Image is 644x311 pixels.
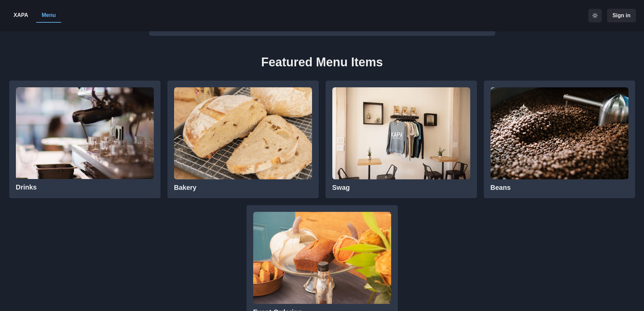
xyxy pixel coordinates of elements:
div: Swag [326,81,477,199]
img: Esspresso machine [16,87,154,179]
p: XAPA [14,11,28,19]
h2: Drinks [16,179,154,191]
button: Sign in [607,9,636,22]
h2: Swag [332,179,470,192]
div: Beans [484,81,635,199]
h2: Featured Menu Items [253,47,391,77]
div: Bakery [167,81,319,199]
button: active light theme mode [588,9,602,22]
h2: Bakery [174,179,312,192]
p: Menu [42,11,56,19]
h2: Beans [491,179,628,192]
div: Esspresso machineDrinks [9,81,161,199]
